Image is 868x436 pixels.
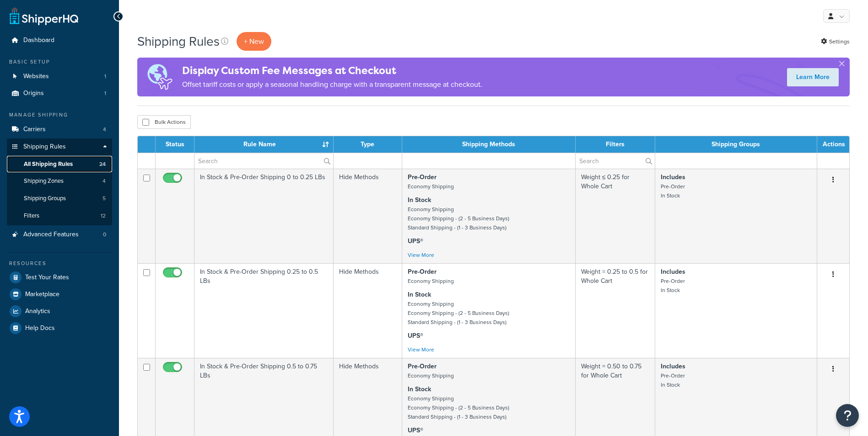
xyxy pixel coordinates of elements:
[408,384,431,394] strong: In Stock
[661,362,685,371] strong: Includes
[24,212,39,220] span: Filters
[836,404,859,427] button: Open Resource Center
[334,263,402,358] td: Hide Methods
[7,286,112,303] a: Marketplace
[7,121,112,138] a: Carriers 4
[23,90,44,97] span: Origins
[23,37,54,44] span: Dashboard
[7,32,112,49] a: Dashboard
[408,425,423,435] strong: UPS®
[182,78,482,91] p: Offset tariff costs or apply a seasonal handling charge with a transparent message at checkout.
[7,68,112,85] li: Websites
[182,63,482,78] h4: Display Custom Fee Messages at Checkout
[408,346,434,354] a: View More
[334,136,402,153] th: Type
[408,195,431,205] strong: In Stock
[408,331,423,340] strong: UPS®
[194,136,334,153] th: Rule Name : activate to sort column ascending
[408,172,437,182] strong: Pre-Order
[25,274,69,282] span: Test Your Rates
[103,126,106,133] span: 4
[102,177,106,185] span: 4
[408,362,437,371] strong: Pre-Order
[408,394,509,421] small: Economy Shipping Economy Shipping - (2 - 5 Business Days) Standard Shipping - (1 - 3 Business Days)
[7,190,112,207] li: Shipping Groups
[102,195,106,202] span: 5
[408,290,431,299] strong: In Stock
[7,269,112,286] a: Test Your Rates
[23,143,66,151] span: Shipping Rules
[661,172,685,182] strong: Includes
[23,126,46,133] span: Carriers
[7,156,112,173] a: All Shipping Rules 24
[576,263,655,358] td: Weight = 0.25 to 0.5 for Whole Cart
[7,260,112,267] div: Resources
[408,251,434,259] a: View More
[408,182,454,191] small: Economy Shipping
[99,160,106,168] span: 24
[821,35,850,48] a: Settings
[576,153,655,169] input: Search
[25,308,50,315] span: Analytics
[661,267,685,276] strong: Includes
[7,320,112,336] a: Help Docs
[7,58,112,66] div: Basic Setup
[334,169,402,263] td: Hide Methods
[103,231,106,239] span: 0
[10,7,78,25] a: ShipperHQ Home
[7,156,112,173] li: All Shipping Rules
[137,58,182,96] img: duties-banner-06bc72dcb5fe05cb3f9472aba00be2ae8eb53ab6f0d8bb03d382ba314ac3c341.png
[194,169,334,263] td: In Stock & Pre-Order Shipping 0 to 0.25 LBs
[24,160,73,168] span: All Shipping Rules
[661,182,685,200] small: Pre-Order In Stock
[24,177,64,185] span: Shipping Zones
[402,136,576,153] th: Shipping Methods
[237,32,271,51] p: + New
[7,68,112,85] a: Websites 1
[661,277,685,294] small: Pre-Order In Stock
[7,207,112,224] li: Filters
[7,226,112,243] li: Advanced Features
[655,136,817,153] th: Shipping Groups
[408,267,437,276] strong: Pre-Order
[156,136,194,153] th: Status
[7,138,112,155] a: Shipping Rules
[104,90,106,97] span: 1
[7,85,112,102] a: Origins 1
[23,231,79,239] span: Advanced Features
[7,85,112,102] li: Origins
[408,372,454,380] small: Economy Shipping
[137,32,220,50] h1: Shipping Rules
[787,68,839,86] a: Learn More
[24,195,66,202] span: Shipping Groups
[7,138,112,225] li: Shipping Rules
[408,236,423,246] strong: UPS®
[194,153,333,169] input: Search
[7,173,112,190] li: Shipping Zones
[7,190,112,207] a: Shipping Groups 5
[25,291,59,298] span: Marketplace
[7,173,112,190] a: Shipping Zones 4
[194,263,334,358] td: In Stock & Pre-Order Shipping 0.25 to 0.5 LBs
[7,226,112,243] a: Advanced Features 0
[25,324,55,332] span: Help Docs
[661,372,685,389] small: Pre-Order In Stock
[7,111,112,119] div: Manage Shipping
[408,277,454,285] small: Economy Shipping
[817,136,849,153] th: Actions
[408,205,509,232] small: Economy Shipping Economy Shipping - (2 - 5 Business Days) Standard Shipping - (1 - 3 Business Days)
[576,136,655,153] th: Filters
[23,73,49,80] span: Websites
[7,207,112,224] a: Filters 12
[137,115,191,129] button: Bulk Actions
[408,300,509,326] small: Economy Shipping Economy Shipping - (2 - 5 Business Days) Standard Shipping - (1 - 3 Business Days)
[7,303,112,319] a: Analytics
[101,212,106,220] span: 12
[7,121,112,138] li: Carriers
[576,169,655,263] td: Weight ≤ 0.25 for Whole Cart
